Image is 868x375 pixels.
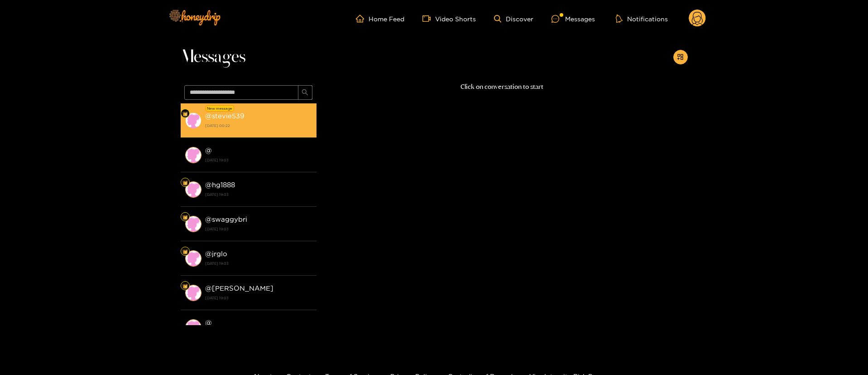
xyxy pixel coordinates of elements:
[185,285,201,301] img: conversation
[205,122,312,130] strong: [DATE] 00:22
[673,50,688,64] button: appstore-add
[182,249,188,254] img: Fan Level
[205,225,312,233] strong: [DATE] 19:03
[677,54,684,61] span: appstore-add
[185,147,201,163] img: conversation
[302,89,308,97] span: search
[205,156,312,164] strong: [DATE] 19:03
[185,250,201,267] img: conversation
[205,294,312,302] strong: [DATE] 19:03
[205,284,273,292] strong: @ [PERSON_NAME]
[205,259,312,268] strong: [DATE] 19:03
[356,15,369,23] span: home
[205,190,312,199] strong: [DATE] 19:03
[205,112,245,120] strong: @ stevie539
[422,15,476,23] a: Video Shorts
[205,181,235,189] strong: @ hg1888
[182,180,188,185] img: Fan Level
[206,105,234,112] div: New message
[494,15,533,23] a: Discover
[356,15,404,23] a: Home Feed
[298,85,312,100] button: search
[181,46,245,68] span: Messages
[182,214,188,220] img: Fan Level
[182,283,188,289] img: Fan Level
[182,111,188,117] img: Fan Level
[185,112,201,129] img: conversation
[317,82,688,92] p: Click on conversation to start
[551,14,595,24] div: Messages
[613,14,671,23] button: Notifications
[185,319,201,336] img: conversation
[205,250,227,258] strong: @ jrglo
[205,215,247,223] strong: @ swaggybri
[205,319,212,326] strong: @
[422,15,435,23] span: video-camera
[205,146,212,154] strong: @
[185,181,201,198] img: conversation
[185,216,201,232] img: conversation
